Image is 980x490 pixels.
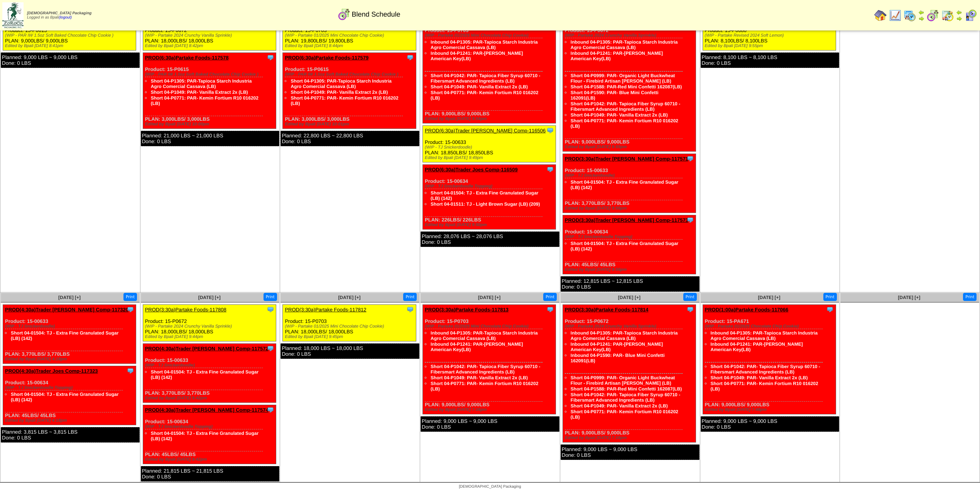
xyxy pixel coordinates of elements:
[425,307,509,313] a: PROD(3:30a)Partake Foods-117813
[425,33,556,38] div: (WIP - Partake 01/2025 Mini Chocolate Chip Cookie)
[351,10,400,19] span: Blend Schedule
[127,367,134,375] img: Tooltip
[563,305,696,443] div: Product: 15-P0672 PLAN: 9,000LBS / 9,000LBS
[267,54,274,61] img: Tooltip
[571,409,678,420] a: Short 04-P0771: PAR- Kemin Fortium R10 016202 (LB)
[425,324,556,329] div: (WIP - Partake 01/2025 Mini Chocolate Chip Cookie)
[11,392,118,402] a: Short 04-01504: TJ - Extra Fine Granulated Sugar (LB) (142)
[565,206,696,211] div: Edited by Bpali [DATE] 9:56pm
[927,9,939,22] img: calendarblend.gif
[123,293,137,301] button: Print
[145,307,226,313] a: PROD(3:30a)Partake Foods-117808
[151,78,252,89] a: Short 04-P1305: PAR-Tapioca Starch Industria Agro Comercial Cassava (LB)
[565,436,696,440] div: Edited by Bpali [DATE] 7:16pm
[571,341,663,352] a: Inbound 04-P1241: PAR-[PERSON_NAME] American Key(LB)
[571,375,675,386] a: Short 04-P0999: PAR- Organic Light Buckwheat Flour - Firebird Artisan [PERSON_NAME] (LB)
[425,223,556,227] div: Edited by Bpali [DATE] 9:50pm
[5,307,128,313] a: PROD(4:30a)Trader [PERSON_NAME] Comp-117320
[2,2,24,28] img: zoroco-logo-small.webp
[478,295,500,300] a: [DATE] [+]
[705,307,789,313] a: PROD(1:00a)Partake Foods-117066
[141,466,280,482] div: Planned: 21,815 LBS ~ 21,815 LBS Done: 0 LBS
[5,385,136,390] div: (WIP - TJ Snickerdoodle Topping)
[1,427,140,443] div: Planned: 3,815 LBS ~ 3,815 LBS Done: 0 LBS
[956,9,962,15] img: arrowleft.gif
[5,368,98,374] a: PROD(4:30a)Trader Joes Comp-117323
[543,293,557,301] button: Print
[145,407,269,413] a: PROD(4:30a)Trader [PERSON_NAME] Comp-117574
[705,407,836,412] div: Edited by Bpali [DATE] 7:48pm
[5,357,136,362] div: Edited by Bpali [DATE] 4:18pm
[963,293,977,301] button: Print
[711,364,820,375] a: Short 04-P1042: PAR- Tapioca Fiber Syrup 60710 - Fibersmart Advanced Ingredients (LB)
[431,364,540,375] a: Short 04-P1042: PAR- Tapioca Fiber Syrup 60710 - Fibersmart Advanced Ingredients (LB)
[145,335,276,339] div: Edited by Bpali [DATE] 9:44pm
[431,201,540,207] a: Short 04-01511: TJ - Light Brown Sugar (LB) (209)
[561,276,700,292] div: Planned: 12,815 LBS ~ 12,815 LBS Done: 0 LBS
[565,267,696,272] div: Edited by Bpali [DATE] 9:56pm
[5,324,136,329] div: (WIP - TJ Snickerdoodle)
[423,14,556,123] div: Product: 15-P0703 PLAN: 9,000LBS / 9,000LBS
[431,330,538,341] a: Inbound 04-P1305: PAR-Tapioca Starch Industria Agro Comercial Cassava (LB)
[571,241,678,252] a: Short 04-01504: TJ - Extra Fine Granulated Sugar (LB) (142)
[571,73,675,84] a: Short 04-P0999: PAR- Organic Light Buckwheat Flour - Firebird Artisan [PERSON_NAME] (LB)
[145,72,276,77] div: (WIP - PAR IW 1.5oz Soft Baked Chocolate Chip Cookie )
[425,184,556,189] div: (WIP - TJ Snickerdoodle Topping)
[571,353,665,363] a: Inbound 04-P1590: PAR- Blue Mini Confetti 162091(LB)
[711,341,803,352] a: Inbound 04-P1241: PAR-[PERSON_NAME] American Key(LB)
[546,306,554,313] img: Tooltip
[11,330,118,341] a: Short 04-01504: TJ - Extra Fine Granulated Sugar (LB) (142)
[280,343,419,359] div: Planned: 18,000 LBS ~ 18,000 LBS Done: 0 LBS
[701,416,840,432] div: Planned: 9,000 LBS ~ 9,000 LBS Done: 0 LBS
[198,295,221,300] a: [DATE] [+]
[683,293,697,301] button: Print
[565,235,696,239] div: (WIP - TJ Snickerdoodle Topping)
[145,122,276,127] div: Edited by Bpali [DATE] 10:00pm
[431,341,523,352] a: Inbound 04-P1241: PAR-[PERSON_NAME] American Key(LB)
[406,54,414,61] img: Tooltip
[141,131,280,146] div: Planned: 21,000 LBS ~ 21,000 LBS Done: 0 LBS
[711,381,818,392] a: Short 04-P0771: PAR- Kemin Fortium R10 016202 (LB)
[151,95,259,106] a: Short 04-P0771: PAR- Kemin Fortium R10 016202 (LB)
[425,407,556,412] div: Edited by Bpali [DATE] 7:16pm
[285,55,368,61] a: PROD(6:30a)Partake Foods-117579
[459,485,521,489] span: [DEMOGRAPHIC_DATA] Packaging
[423,126,556,162] div: Product: 15-00633 PLAN: 18,850LBS / 18,850LBS
[267,406,274,414] img: Tooltip
[703,305,836,414] div: Product: 15-PA671 PLAN: 9,000LBS / 9,000LBS
[1,52,140,68] div: Planned: 9,000 LBS ~ 9,000 LBS Done: 0 LBS
[571,179,678,190] a: Short 04-01504: TJ - Extra Fine Granulated Sugar (LB) (142)
[571,386,682,392] a: Short 04-P1588: PAR-Red Mini Confetti 162087(LB)
[431,190,538,201] a: Short 04-01504: TJ - Extra Fine Granulated Sugar (LB) (142)
[705,33,836,38] div: (WIP - Partake Revised 2024 Soft Lemon)
[565,33,696,38] div: (WIP - Partake 2024 Crunchy Vanilla Sprinkle)
[563,14,696,152] div: Product: 15-P0672 PLAN: 9,000LBS / 9,000LBS
[571,84,682,90] a: Short 04-P1588: PAR-Red Mini Confetti 162087(LB)
[431,84,528,90] a: Short 04-P1049: PAR- Vanilla Extract 2x (LB)
[711,330,818,341] a: Inbound 04-P1305: PAR-Tapioca Starch Industria Agro Comercial Cassava (LB)
[889,9,901,22] img: line_graph.gif
[571,403,668,409] a: Short 04-P1049: PAR- Vanilla Extract 2x (LB)
[285,44,416,48] div: Edited by Bpali [DATE] 8:44pm
[431,39,538,50] a: Inbound 04-P1305: PAR-Tapioca Starch Industria Agro Comercial Cassava (LB)
[563,154,696,213] div: Product: 15-00633 PLAN: 3,770LBS / 3,770LBS
[571,330,678,341] a: Inbound 04-P1305: PAR-Tapioca Starch Industria Agro Comercial Cassava (LB)
[143,305,276,341] div: Product: 15-P0672 PLAN: 18,000LBS / 18,000LBS
[425,145,556,150] div: (WIP - TJ Snickerdoodle)
[425,155,556,160] div: Edited by Bpali [DATE] 9:49pm
[151,90,248,95] a: Short 04-P1049: PAR- Vanilla Extract 2x (LB)
[151,369,259,380] a: Short 04-01504: TJ - Extra Fine Granulated Sugar (LB) (142)
[145,363,276,368] div: (WIP - TJ Snickerdoodle)
[546,127,554,134] img: Tooltip
[145,324,276,329] div: (WIP - Partake 2024 Crunchy Vanilla Sprinkle)
[701,52,840,68] div: Planned: 8,100 LBS ~ 8,100 LBS Done: 0 LBS
[291,78,392,89] a: Short 04-P1305: PAR-Tapioca Starch Industria Agro Comercial Cassava (LB)
[143,344,276,403] div: Product: 15-00633 PLAN: 3,770LBS / 3,770LBS
[423,305,556,414] div: Product: 15-P0703 PLAN: 9,000LBS / 9,000LBS
[145,396,276,400] div: Edited by Bpali [DATE] 9:42pm
[267,306,274,313] img: Tooltip
[965,9,977,22] img: calendarcustomer.gif
[285,307,366,313] a: PROD(3:30a)Partake Foods-117812
[5,33,136,38] div: (WIP - PAR IW 1.5oz Soft Baked Chocolate Chip Cookie )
